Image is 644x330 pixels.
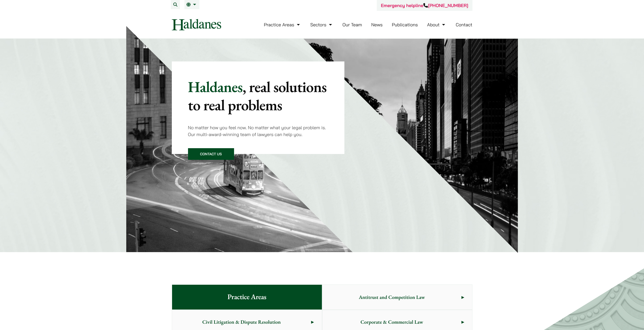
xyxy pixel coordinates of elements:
[188,78,328,114] p: Haldanes
[264,22,301,28] a: Practice Areas
[392,22,418,28] a: Publications
[188,124,328,138] p: No matter how you feel now. No matter what your legal problem is. Our multi-award-winning team of...
[427,22,446,28] a: About
[188,77,327,115] mark: , real solutions to real problems
[456,22,472,28] a: Contact
[371,22,383,28] a: News
[322,285,462,309] span: Antitrust and Competition Law
[381,3,468,8] a: Emergency helpline[PHONE_NUMBER]
[188,148,234,160] a: Contact Us
[322,285,472,310] a: Antitrust and Competition Law
[310,22,333,28] a: Sectors
[172,19,221,30] img: Logo of Haldanes
[186,3,197,7] a: EN
[342,22,362,28] a: Our Team
[219,285,274,310] span: Practice Areas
